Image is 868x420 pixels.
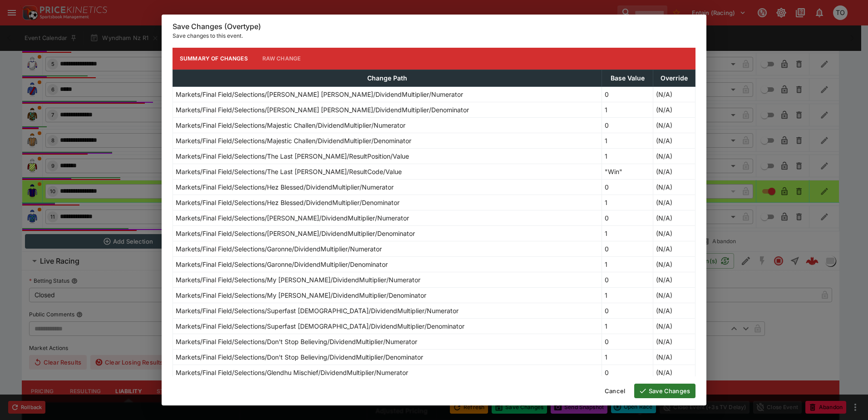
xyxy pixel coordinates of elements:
[602,210,653,225] td: 0
[173,22,695,31] h6: Save Changes (Overtype)
[176,352,423,362] p: Markets/Final Field/Selections/Don't Stop Believing/DividendMultiplier/Denominator
[653,148,695,164] td: (N/A)
[602,195,653,210] td: 1
[653,195,695,210] td: (N/A)
[602,102,653,117] td: 1
[602,241,653,256] td: 0
[602,318,653,334] td: 1
[176,244,382,254] p: Markets/Final Field/Selections/Garonne/DividendMultiplier/Numerator
[602,334,653,349] td: 0
[255,48,308,70] button: Raw Change
[602,256,653,272] td: 1
[176,290,426,300] p: Markets/Final Field/Selections/My [PERSON_NAME]/DividendMultiplier/Denominator
[602,287,653,303] td: 1
[602,133,653,148] td: 1
[176,275,420,285] p: Markets/Final Field/Selections/My [PERSON_NAME]/DividendMultiplier/Numerator
[602,164,653,179] td: "Win"
[602,179,653,195] td: 0
[653,117,695,133] td: (N/A)
[602,70,653,86] th: Base Value
[176,90,463,99] p: Markets/Final Field/Selections/[PERSON_NAME] [PERSON_NAME]/DividendMultiplier/Numerator
[653,102,695,117] td: (N/A)
[653,210,695,225] td: (N/A)
[653,256,695,272] td: (N/A)
[602,365,653,380] td: 0
[653,303,695,318] td: (N/A)
[176,321,464,331] p: Markets/Final Field/Selections/Superfast [DEMOGRAPHIC_DATA]/DividendMultiplier/Denominator
[653,164,695,179] td: (N/A)
[176,337,417,346] p: Markets/Final Field/Selections/Don't Stop Believing/DividendMultiplier/Numerator
[173,70,602,86] th: Change Path
[602,272,653,287] td: 0
[176,182,394,192] p: Markets/Final Field/Selections/Hez Blessed/DividendMultiplier/Numerator
[176,306,459,315] p: Markets/Final Field/Selections/Superfast [DEMOGRAPHIC_DATA]/DividendMultiplier/Numerator
[653,272,695,287] td: (N/A)
[173,31,695,40] p: Save changes to this event.
[653,334,695,349] td: (N/A)
[602,117,653,133] td: 0
[176,120,405,130] p: Markets/Final Field/Selections/Majestic Challen/DividendMultiplier/Numerator
[653,225,695,241] td: (N/A)
[176,198,399,207] p: Markets/Final Field/Selections/Hez Blessed/DividendMultiplier/Denominator
[176,105,469,115] p: Markets/Final Field/Selections/[PERSON_NAME] [PERSON_NAME]/DividendMultiplier/Denominator
[653,179,695,195] td: (N/A)
[176,260,388,269] p: Markets/Final Field/Selections/Garonne/DividendMultiplier/Denominator
[653,287,695,303] td: (N/A)
[602,86,653,102] td: 0
[602,349,653,365] td: 1
[653,318,695,334] td: (N/A)
[653,133,695,148] td: (N/A)
[176,136,411,145] p: Markets/Final Field/Selections/Majestic Challen/DividendMultiplier/Denominator
[599,384,631,398] button: Cancel
[653,241,695,256] td: (N/A)
[653,70,695,86] th: Override
[176,213,409,223] p: Markets/Final Field/Selections/[PERSON_NAME]/DividendMultiplier/Numerator
[634,384,695,398] button: Save Changes
[653,365,695,380] td: (N/A)
[602,148,653,164] td: 1
[602,303,653,318] td: 0
[176,167,402,176] p: Markets/Final Field/Selections/The Last [PERSON_NAME]/ResultCode/Value
[653,86,695,102] td: (N/A)
[602,225,653,241] td: 1
[173,48,255,70] button: Summary of Changes
[176,229,415,238] p: Markets/Final Field/Selections/[PERSON_NAME]/DividendMultiplier/Denominator
[653,349,695,365] td: (N/A)
[176,368,408,377] p: Markets/Final Field/Selections/Glendhu Mischief/DividendMultiplier/Numerator
[176,151,409,161] p: Markets/Final Field/Selections/The Last [PERSON_NAME]/ResultPosition/Value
